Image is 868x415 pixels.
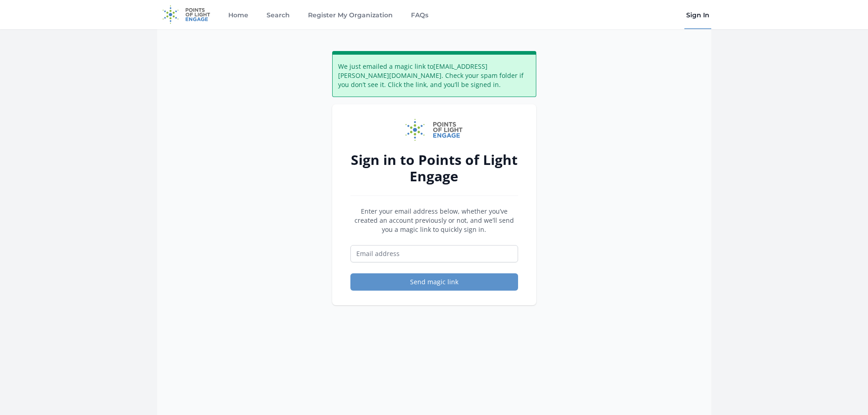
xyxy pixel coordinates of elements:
div: We just emailed a magic link to [EMAIL_ADDRESS][PERSON_NAME][DOMAIN_NAME] . Check your spam folde... [332,51,536,97]
input: Email address [350,245,518,262]
button: Send magic link [350,273,518,291]
img: Points of Light Engage logo [406,119,463,141]
h2: Sign in to Points of Light Engage [350,152,518,184]
p: Enter your email address below, whether you’ve created an account previously or not, and we’ll se... [350,207,518,234]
